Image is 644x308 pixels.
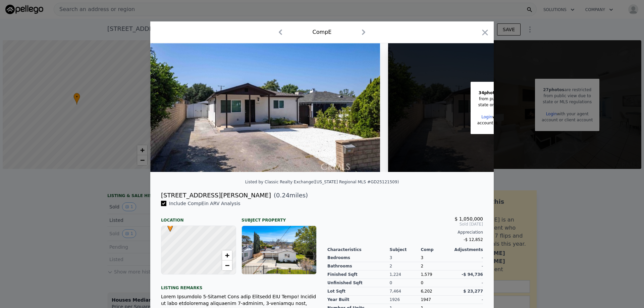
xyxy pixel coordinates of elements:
span: -$ 12,852 [464,237,483,242]
span: $ 1,050,000 [454,216,483,222]
div: Appreciation [327,230,483,235]
div: Adjustments [452,247,483,252]
div: 1947 [421,296,452,304]
span: Include Comp E in ARV Analysis [166,201,243,206]
div: Bathrooms [327,262,390,270]
div: 7,464 [390,287,421,296]
div: Unfinished Sqft [327,279,390,287]
div: - [452,254,483,262]
div: are restricted [477,90,528,96]
div: Comp E [313,28,332,36]
span: 1,579 [421,272,432,277]
div: from public view due to [477,96,528,102]
span: 0.24 [276,192,289,199]
div: 3 [390,254,421,262]
a: Login [481,115,492,119]
div: - [452,262,483,270]
div: 2 [390,262,421,270]
span: ( miles) [271,191,308,200]
span: 34 photos [479,90,500,95]
div: Lot Sqft [327,287,390,296]
div: - [452,279,483,287]
div: Location [161,212,236,223]
div: • [166,223,170,227]
span: -$ 94,736 [462,272,483,277]
span: with your agent [492,115,524,119]
div: Characteristics [327,247,390,252]
div: account or client account [477,120,528,126]
div: Bedrooms [327,254,390,262]
div: 1926 [390,296,421,304]
span: 3 [421,255,423,260]
div: Finished Sqft [327,270,390,279]
span: $ 23,277 [463,289,483,294]
div: - [452,296,483,304]
div: 2 [421,262,452,270]
div: [STREET_ADDRESS][PERSON_NAME] [161,191,271,200]
span: 0 [421,281,423,285]
span: + [225,251,229,259]
img: Property Img [150,43,380,172]
div: state or MLS regulations [477,102,528,108]
div: Comp [421,247,452,252]
span: Sold [DATE] [327,222,483,227]
div: Subject [390,247,421,252]
div: Listing remarks [161,280,317,291]
span: 6,202 [421,289,432,294]
div: Listed by Classic Realty Exchange ([US_STATE] Regional MLS #GD25121509) [245,180,399,184]
a: Zoom out [222,260,232,270]
div: Year Built [327,296,390,304]
div: 1,224 [390,270,421,279]
a: Zoom in [222,250,232,260]
span: − [225,261,229,269]
div: Subject Property [241,212,317,223]
div: 0 [390,279,421,287]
